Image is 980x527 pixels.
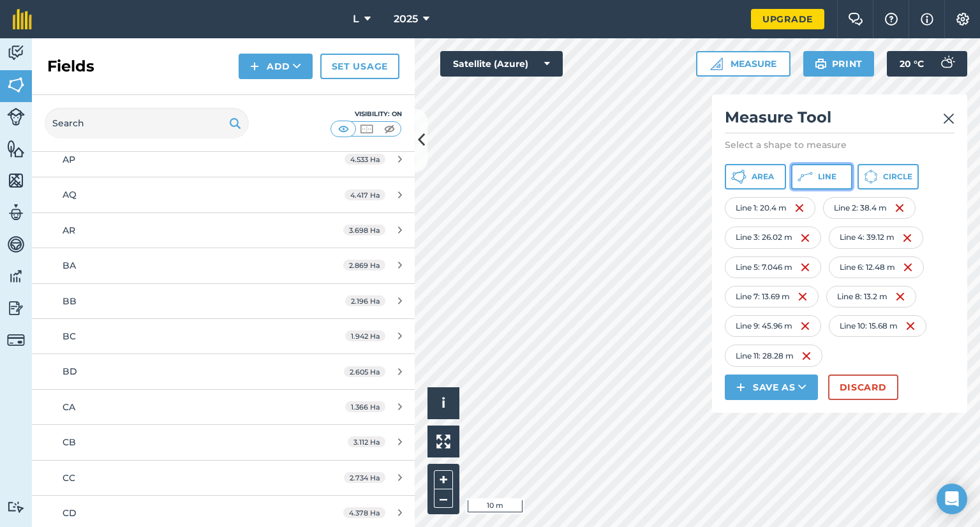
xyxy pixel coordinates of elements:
[725,315,821,337] div: Line 9 : 45.96 m
[798,289,808,304] img: svg+xml;base64,PHN2ZyB4bWxucz0iaHR0cDovL3d3dy53My5vcmcvMjAwMC9zdmciIHdpZHRoPSIxNiIgaGVpZ2h0PSIyNC...
[32,142,415,177] a: AP4.533 Ha
[63,260,76,271] span: BA
[943,111,954,126] img: svg+xml;base64,PHN2ZyB4bWxucz0iaHR0cDovL3d3dy53My5vcmcvMjAwMC9zdmciIHdpZHRoPSIyMiIgaGVpZ2h0PSIzMC...
[818,172,836,182] span: Line
[7,267,25,286] img: svg+xml;base64,PD94bWwgdmVyc2lvbj0iMS4wIiBlbmNvZGluZz0idXRmLTgiPz4KPCEtLSBHZW5lcmF0b3I6IEFkb2JlIE...
[7,203,25,222] img: svg+xml;base64,PD94bWwgdmVyc2lvbj0iMS4wIiBlbmNvZGluZz0idXRmLTgiPz4KPCEtLSBHZW5lcmF0b3I6IEFkb2JlIE...
[63,366,77,377] span: BD
[348,436,385,447] span: 3.112 Ha
[905,318,916,334] img: svg+xml;base64,PHN2ZyB4bWxucz0iaHR0cDovL3d3dy53My5vcmcvMjAwMC9zdmciIHdpZHRoPSIxNiIgaGVpZ2h0PSIyNC...
[343,225,385,235] span: 3.698 Ha
[394,11,418,27] span: 2025
[752,172,774,182] span: Area
[440,51,563,77] button: Satellite (Azure)
[736,380,745,395] img: svg+xml;base64,PHN2ZyB4bWxucz0iaHR0cDovL3d3dy53My5vcmcvMjAwMC9zdmciIHdpZHRoPSIxNCIgaGVpZ2h0PSIyNC...
[345,401,385,412] span: 1.366 Ha
[696,51,791,77] button: Measure
[7,43,25,63] img: svg+xml;base64,PD94bWwgdmVyc2lvbj0iMS4wIiBlbmNvZGluZz0idXRmLTgiPz4KPCEtLSBHZW5lcmF0b3I6IEFkb2JlIE...
[857,164,919,189] button: Circle
[63,330,76,342] span: BC
[725,286,819,308] div: Line 7 : 13.69 m
[345,154,385,165] span: 4.533 Ha
[343,260,385,271] span: 2.869 Ha
[7,108,25,126] img: svg+xml;base64,PD94bWwgdmVyc2lvbj0iMS4wIiBlbmNvZGluZz0idXRmLTgiPz4KPCEtLSBHZW5lcmF0b3I6IEFkb2JlIE...
[800,230,810,246] img: svg+xml;base64,PHN2ZyB4bWxucz0iaHR0cDovL3d3dy53My5vcmcvMjAwMC9zdmciIHdpZHRoPSIxNiIgaGVpZ2h0PSIyNC...
[725,256,821,278] div: Line 5 : 7.046 m
[725,138,954,151] p: Select a shape to measure
[884,13,899,26] img: A question mark icon
[895,289,905,304] img: svg+xml;base64,PHN2ZyB4bWxucz0iaHR0cDovL3d3dy53My5vcmcvMjAwMC9zdmciIHdpZHRoPSIxNiIgaGVpZ2h0PSIyNC...
[887,51,967,77] button: 20 °C
[7,299,25,318] img: svg+xml;base64,PD94bWwgdmVyc2lvbj0iMS4wIiBlbmNvZGluZz0idXRmLTgiPz4KPCEtLSBHZW5lcmF0b3I6IEFkb2JlIE...
[725,345,822,366] div: Line 11 : 28.28 m
[63,436,76,448] span: CB
[344,472,385,483] span: 2.734 Ha
[791,164,852,189] button: Line
[32,425,415,459] a: CB3.112 Ha
[32,213,415,248] a: AR3.698 Ha
[895,200,905,216] img: svg+xml;base64,PHN2ZyB4bWxucz0iaHR0cDovL3d3dy53My5vcmcvMjAwMC9zdmciIHdpZHRoPSIxNiIgaGVpZ2h0PSIyNC...
[45,108,249,138] input: Search
[7,235,25,254] img: svg+xml;base64,PD94bWwgdmVyc2lvbj0iMS4wIiBlbmNvZGluZz0idXRmLTgiPz4KPCEtLSBHZW5lcmF0b3I6IEFkb2JlIE...
[7,501,25,513] img: svg+xml;base64,PD94bWwgdmVyc2lvbj0iMS4wIiBlbmNvZGluZz0idXRmLTgiPz4KPCEtLSBHZW5lcmF0b3I6IEFkb2JlIE...
[725,197,815,219] div: Line 1 : 20.4 m
[434,470,453,489] button: +
[63,507,77,519] span: CD
[345,189,385,200] span: 4.417 Ha
[815,56,827,71] img: svg+xml;base64,PHN2ZyB4bWxucz0iaHR0cDovL3d3dy53My5vcmcvMjAwMC9zdmciIHdpZHRoPSIxOSIgaGVpZ2h0PSIyNC...
[336,122,352,135] img: svg+xml;base64,PHN2ZyB4bWxucz0iaHR0cDovL3d3dy53My5vcmcvMjAwMC9zdmciIHdpZHRoPSI1MCIgaGVpZ2h0PSI0MC...
[32,390,415,424] a: CA1.366 Ha
[344,366,385,377] span: 2.605 Ha
[828,375,898,400] button: Discard
[848,13,863,26] img: Two speech bubbles overlapping with the left bubble in the forefront
[320,54,399,79] a: Set usage
[7,139,25,158] img: svg+xml;base64,PHN2ZyB4bWxucz0iaHR0cDovL3d3dy53My5vcmcvMjAwMC9zdmciIHdpZHRoPSI1NiIgaGVpZ2h0PSI2MC...
[823,197,916,219] div: Line 2 : 38.4 m
[436,434,450,449] img: Four arrows, one pointing top left, one top right, one bottom right and the last bottom left
[32,319,415,353] a: BC1.942 Ha
[725,226,821,248] div: Line 3 : 26.02 m
[937,484,967,514] div: Open Intercom Messenger
[427,387,459,419] button: i
[829,315,926,337] div: Line 10 : 15.68 m
[63,154,75,165] span: AP
[32,177,415,212] a: AQ4.417 Ha
[63,472,75,484] span: CC
[7,171,25,190] img: svg+xml;base64,PHN2ZyB4bWxucz0iaHR0cDovL3d3dy53My5vcmcvMjAwMC9zdmciIHdpZHRoPSI1NiIgaGVpZ2h0PSI2MC...
[343,507,385,518] span: 4.378 Ha
[829,256,924,278] div: Line 6 : 12.48 m
[803,51,875,77] button: Print
[800,318,810,334] img: svg+xml;base64,PHN2ZyB4bWxucz0iaHR0cDovL3d3dy53My5vcmcvMjAwMC9zdmciIHdpZHRoPSIxNiIgaGVpZ2h0PSIyNC...
[32,284,415,318] a: BB2.196 Ha
[353,11,359,27] span: L
[751,9,824,29] a: Upgrade
[829,226,923,248] div: Line 4 : 39.12 m
[63,401,75,413] span: CA
[921,11,933,27] img: svg+xml;base64,PHN2ZyB4bWxucz0iaHR0cDovL3d3dy53My5vcmcvMjAwMC9zdmciIHdpZHRoPSIxNyIgaGVpZ2h0PSIxNy...
[63,189,77,200] span: AQ
[32,461,415,495] a: CC2.734 Ha
[883,172,912,182] span: Circle
[250,59,259,74] img: svg+xml;base64,PHN2ZyB4bWxucz0iaHR0cDovL3d3dy53My5vcmcvMjAwMC9zdmciIHdpZHRoPSIxNCIgaGVpZ2h0PSIyNC...
[63,295,77,307] span: BB
[330,109,402,119] div: Visibility: On
[32,248,415,283] a: BA2.869 Ha
[32,354,415,389] a: BD2.605 Ha
[955,13,970,26] img: A cog icon
[345,330,385,341] span: 1.942 Ha
[710,57,723,70] img: Ruler icon
[934,51,960,77] img: svg+xml;base64,PD94bWwgdmVyc2lvbj0iMS4wIiBlbmNvZGluZz0idXRmLTgiPz4KPCEtLSBHZW5lcmF0b3I6IEFkb2JlIE...
[826,286,916,308] div: Line 8 : 13.2 m
[13,9,32,29] img: fieldmargin Logo
[7,331,25,349] img: svg+xml;base64,PD94bWwgdmVyc2lvbj0iMS4wIiBlbmNvZGluZz0idXRmLTgiPz4KPCEtLSBHZW5lcmF0b3I6IEFkb2JlIE...
[800,260,810,275] img: svg+xml;base64,PHN2ZyB4bWxucz0iaHR0cDovL3d3dy53My5vcmcvMjAwMC9zdmciIHdpZHRoPSIxNiIgaGVpZ2h0PSIyNC...
[229,115,241,131] img: svg+xml;base64,PHN2ZyB4bWxucz0iaHR0cDovL3d3dy53My5vcmcvMjAwMC9zdmciIHdpZHRoPSIxOSIgaGVpZ2h0PSIyNC...
[900,51,924,77] span: 20 ° C
[7,75,25,94] img: svg+xml;base64,PHN2ZyB4bWxucz0iaHR0cDovL3d3dy53My5vcmcvMjAwMC9zdmciIHdpZHRoPSI1NiIgaGVpZ2h0PSI2MC...
[725,107,954,133] h2: Measure Tool
[47,56,94,77] h2: Fields
[725,164,786,189] button: Area
[63,225,75,236] span: AR
[903,260,913,275] img: svg+xml;base64,PHN2ZyB4bWxucz0iaHR0cDovL3d3dy53My5vcmcvMjAwMC9zdmciIHdpZHRoPSIxNiIgaGVpZ2h0PSIyNC...
[434,489,453,508] button: –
